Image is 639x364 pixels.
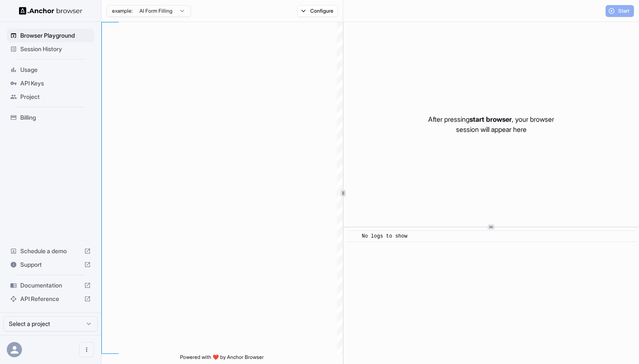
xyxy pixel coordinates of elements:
div: Usage [7,63,94,77]
div: Project [7,90,94,104]
div: Support [7,258,94,271]
span: No logs to show [362,233,407,239]
div: Documentation [7,279,94,292]
span: API Keys [20,79,91,88]
span: API Reference [20,295,81,303]
button: Configure [297,5,338,17]
span: Browser Playground [20,31,91,40]
span: Billing [20,113,91,122]
div: Billing [7,111,94,124]
div: API Keys [7,77,94,90]
div: Schedule a demo [7,244,94,258]
span: Support [20,260,81,269]
img: Anchor Logo [19,7,82,15]
div: API Reference [7,292,94,306]
span: Documentation [20,281,81,290]
span: ​ [351,232,355,241]
span: Schedule a demo [20,247,81,255]
button: Open menu [79,342,94,357]
p: After pressing , your browser session will appear here [428,114,554,134]
span: example: [112,8,133,14]
span: Powered with ❤️ by Anchor Browser [180,354,264,364]
div: Session History [7,42,94,56]
span: start browser [470,115,512,123]
span: Session History [20,45,91,53]
div: Browser Playground [7,29,94,42]
span: Project [20,93,91,101]
span: Usage [20,66,91,74]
